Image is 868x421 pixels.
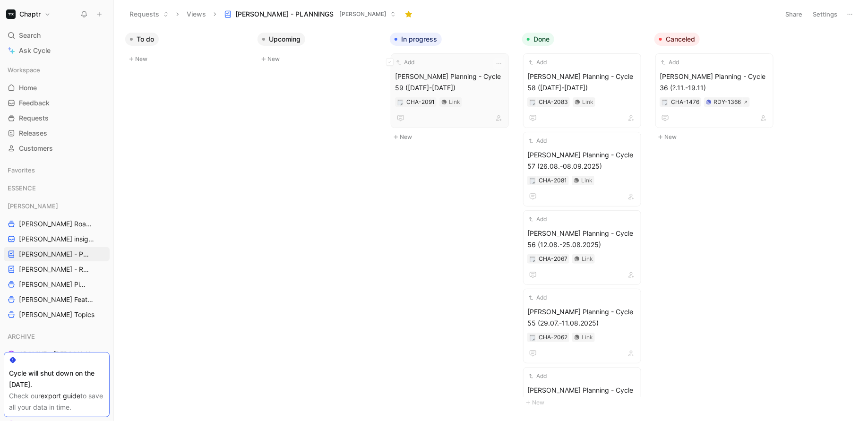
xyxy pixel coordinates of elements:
img: Chaptr [6,9,16,19]
div: Check our to save all your data in time. [9,390,104,413]
div: ARCHIVE [4,329,110,344]
a: Add[PERSON_NAME] Planning - Cycle 36 (?.11.-19.11)RDY-1366 [655,53,773,128]
span: [PERSON_NAME] Pipeline [19,280,88,289]
a: export guide [41,392,80,400]
a: ARCHIVE - [PERSON_NAME] Pipeline [4,347,110,361]
button: New [125,53,250,65]
span: Done [533,34,550,44]
button: New [654,131,779,143]
a: Feedback [4,96,110,110]
div: 🗒️ [529,334,536,341]
div: CHA-1476 [671,97,699,107]
div: CHA-2067 [539,254,567,264]
button: New [522,397,647,408]
a: Ask Cycle [4,43,110,58]
span: Ask Cycle [19,45,51,56]
div: ESSENCE [4,181,110,198]
div: Search [4,28,110,43]
div: Cycle will shut down on the [DATE]. [9,368,104,390]
a: Add[PERSON_NAME] Planning - Cycle 57 (26.08.-08.09.2025)Link [523,132,641,206]
div: UpcomingNew [254,28,386,69]
span: Favorites [8,165,35,175]
div: To doNew [121,28,254,69]
div: ESSENCE [4,181,110,195]
button: To do [125,33,159,46]
span: Search [19,30,41,41]
div: CHA-2081 [539,176,567,185]
button: Add [527,136,548,146]
span: Feedback [19,98,50,108]
a: [PERSON_NAME] insights [4,232,110,246]
button: 🗒️ [529,177,536,184]
a: [PERSON_NAME] - PLANNINGS [4,247,110,261]
span: To do [137,34,154,44]
span: In progress [401,34,437,44]
button: 🗒️ [529,256,536,262]
button: Done [522,33,554,46]
span: [PERSON_NAME] Planning - Cycle 54 (15.07.-28.07.2025) [527,385,637,407]
button: 🗒️ [397,99,404,105]
div: CHA-2083 [539,97,568,107]
a: Add[PERSON_NAME] Planning - Cycle 58 ([DATE]-[DATE])Link [523,53,641,128]
span: [PERSON_NAME] [8,201,58,211]
h1: Chaptr [19,10,41,18]
span: ESSENCE [8,183,36,193]
span: [PERSON_NAME] insights [19,234,96,244]
div: RDY-1366 [713,97,741,107]
div: CanceledNew [651,28,783,147]
div: [PERSON_NAME][PERSON_NAME] Roadmap - open items[PERSON_NAME] insights[PERSON_NAME] - PLANNINGS[PE... [4,199,110,322]
span: [PERSON_NAME] - PLANNINGS [235,9,334,19]
a: [PERSON_NAME] - REFINEMENTS [4,262,110,276]
div: Link [582,254,593,264]
img: 🗒️ [662,100,668,105]
span: [PERSON_NAME] Features [19,295,97,304]
span: [PERSON_NAME] - REFINEMENTS [19,265,92,274]
span: [PERSON_NAME] - PLANNINGS [19,249,91,259]
div: Favorites [4,163,110,177]
span: Canceled [666,34,695,44]
div: Link [449,97,460,107]
span: ARCHIVE - [PERSON_NAME] Pipeline [19,350,99,359]
span: [PERSON_NAME] Planning - Cycle 55 (29.07.-11.08.2025) [527,306,637,329]
span: [PERSON_NAME] Planning - Cycle 59 ([DATE]-[DATE]) [395,71,505,94]
button: [PERSON_NAME] - PLANNINGS[PERSON_NAME] [220,7,400,21]
img: 🗒️ [530,335,535,341]
span: [PERSON_NAME] Planning - Cycle 56 (12.08.-25.08.2025) [527,228,637,250]
a: Home [4,81,110,95]
button: Settings [808,8,842,21]
div: ARCHIVEARCHIVE - [PERSON_NAME] PipelineARCHIVE - Noa Pipeline [4,329,110,377]
div: Link [582,97,593,107]
button: ChaptrChaptr [4,8,53,21]
a: Add[PERSON_NAME] Planning - Cycle 59 ([DATE]-[DATE])Link [391,53,509,128]
button: Views [182,7,210,21]
img: 🗒️ [530,178,535,184]
button: Add [527,215,548,224]
span: [PERSON_NAME] Planning - Cycle 57 (26.08.-08.09.2025) [527,149,637,172]
span: Customers [19,144,53,153]
span: [PERSON_NAME] Topics [19,310,95,319]
span: [PERSON_NAME] Planning - Cycle 58 ([DATE]-[DATE]) [527,71,637,94]
div: Link [581,176,593,185]
a: Add[PERSON_NAME] Planning - Cycle 56 (12.08.-25.08.2025)Link [523,210,641,285]
div: [PERSON_NAME] [4,199,110,213]
button: Add [660,58,680,67]
button: New [390,131,515,143]
span: ARCHIVE [8,332,35,341]
a: [PERSON_NAME] Features [4,292,110,307]
span: Requests [19,113,49,123]
a: Add[PERSON_NAME] Planning - Cycle 55 (29.07.-11.08.2025)Link [523,289,641,363]
a: [PERSON_NAME] Roadmap - open items [4,217,110,231]
div: CHA-2091 [406,97,435,107]
a: [PERSON_NAME] Pipeline [4,277,110,292]
div: Link [582,333,593,342]
button: 🗒️ [529,99,536,105]
button: Add [527,293,548,302]
img: 🗒️ [397,100,403,105]
div: CHA-2062 [539,333,567,342]
span: Workspace [8,65,40,75]
span: Upcoming [269,34,301,44]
